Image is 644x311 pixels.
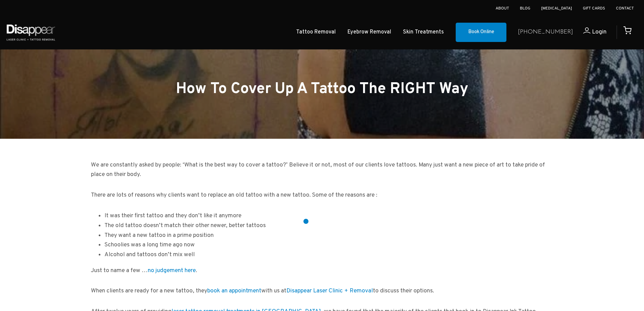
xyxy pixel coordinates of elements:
[541,6,572,11] a: [MEDICAL_DATA]
[520,6,530,11] a: Blog
[104,231,553,241] li: They want a new tattoo in a prime position
[104,221,553,231] li: The old tattoo doesn’t match their other newer, better tattoos
[148,267,196,274] a: no judgement here
[286,287,373,295] a: Disappear Laser Clinic + Removal
[592,28,606,36] span: Login
[496,6,509,11] a: About
[207,287,261,295] a: book an appointment
[91,191,553,200] p: There are lots of reasons why clients want to replace an old tattoo with a new tattoo. Some of th...
[104,240,553,250] li: Schoolies was a long time ago now
[104,250,553,260] li: Alcohol and tattoos don’t mix well
[175,81,469,97] h1: How To Cover Up A Tattoo The RIGHT Way
[518,27,573,37] a: [PHONE_NUMBER]
[91,286,553,296] p: When clients are ready for a new tattoo, they with us at to discuss their options.
[616,6,634,11] a: Contact
[456,23,506,42] a: Book Online
[5,20,56,44] img: Disappear - Laser Clinic and Tattoo Removal Services in Sydney, Australia
[573,27,606,37] a: Login
[91,160,553,180] p: We are constantly asked by people: ‘What is the best way to cover a tattoo?’ Believe it or not, m...
[104,211,553,221] li: It was their first tattoo and they don’t like it anymore
[583,6,605,11] a: Gift Cards
[296,27,336,37] a: Tattoo Removal
[403,27,444,37] a: Skin Treatments
[348,27,391,37] a: Eyebrow Removal
[91,266,553,276] p: Just to name a few … .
